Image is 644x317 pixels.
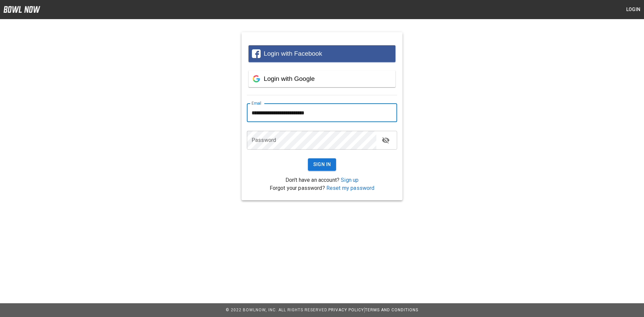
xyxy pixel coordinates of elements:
button: Login with Google [249,70,395,87]
span: © 2022 BowlNow, Inc. All Rights Reserved. [226,308,328,312]
button: toggle password visibility [379,134,392,147]
a: Privacy Policy [328,308,364,312]
img: logo [3,6,40,13]
a: Reset my password [326,185,375,191]
button: Login with Facebook [249,45,395,62]
button: Login [623,3,644,16]
span: Login with Facebook [264,50,322,57]
p: Don't have an account? [247,176,397,184]
span: Login with Google [264,75,315,82]
p: Forgot your password? [247,184,397,192]
a: Terms and Conditions [365,308,418,312]
button: Sign In [308,158,336,171]
a: Sign up [341,177,359,183]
